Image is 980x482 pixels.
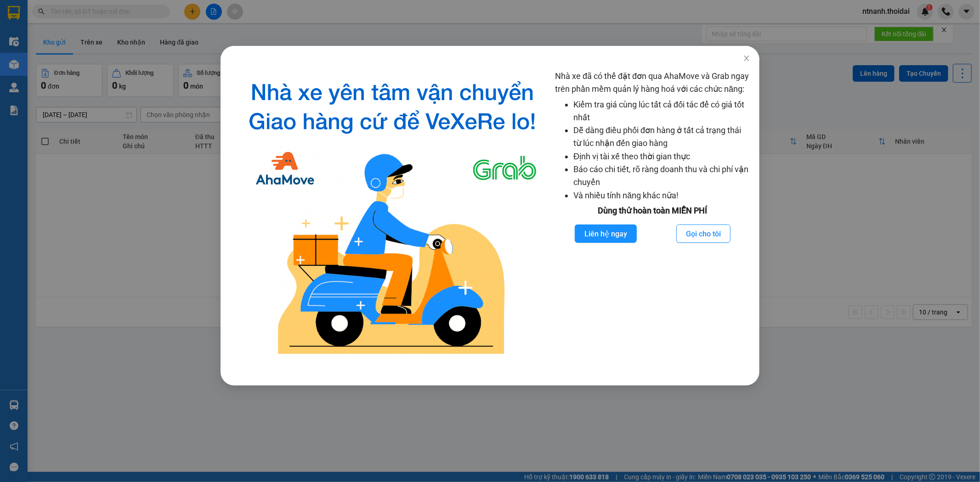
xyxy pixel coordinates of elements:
li: Kiểm tra giá cùng lúc tất cả đối tác để có giá tốt nhất [573,98,750,124]
li: Dễ dàng điều phối đơn hàng ở tất cả trạng thái từ lúc nhận đến giao hàng [573,124,750,150]
li: Và nhiều tính năng khác nữa! [573,189,750,202]
div: Nhà xe đã có thể đặt đơn qua AhaMove và Grab ngay trên phần mềm quản lý hàng hoá với các chức năng: [555,70,750,363]
li: Báo cáo chi tiết, rõ ràng doanh thu và chi phí vận chuyển [573,163,750,189]
span: close [743,55,750,62]
span: Liên hệ ngay [584,228,627,240]
button: Close [734,46,759,72]
span: Gọi cho tôi [686,228,721,240]
button: Liên hệ ngay [575,224,637,243]
img: logo [237,70,548,363]
button: Gọi cho tôi [676,224,731,243]
li: Định vị tài xế theo thời gian thực [573,150,750,163]
div: Dùng thử hoàn toàn MIỄN PHÍ [555,204,750,217]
